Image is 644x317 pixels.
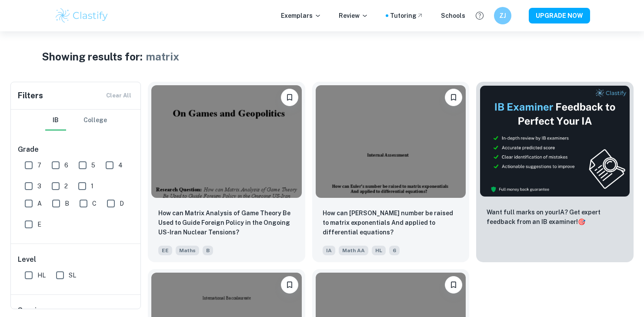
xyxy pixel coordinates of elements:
h6: Grade [18,144,134,155]
button: ZJ [494,7,511,24]
button: Help and Feedback [472,8,487,23]
h1: matrix [146,49,179,64]
span: A [37,199,42,208]
span: 2 [64,181,68,191]
span: HL [37,270,46,280]
span: 4 [118,160,123,170]
h6: ZJ [497,11,507,20]
span: B [203,246,213,255]
span: IA [323,246,335,255]
button: IB [45,110,66,130]
span: 1 [91,181,93,191]
a: Tutoring [390,11,424,20]
button: UPGRADE NOW [529,8,590,23]
span: B [65,199,69,208]
a: ThumbnailWant full marks on yourIA? Get expert feedback from an IB examiner! [476,82,634,262]
button: Bookmark [445,276,462,294]
span: 5 [91,160,95,170]
button: Bookmark [281,276,298,294]
span: E [37,220,41,229]
span: Maths [176,246,199,255]
a: BookmarkHow can Euler’s number be raised to matrix exponentials And applied to differential equat... [312,82,470,262]
button: College [83,110,107,130]
span: HL [372,246,386,255]
span: D [120,199,124,208]
h1: Showing results for: [42,49,143,64]
button: Bookmark [445,89,462,106]
a: BookmarkHow can Matrix Analysis of Game Theory Be Used to Guide Foreign Policy in the Ongoing US-... [148,82,305,262]
button: Bookmark [281,89,298,106]
span: Math AA [339,246,368,255]
span: EE [158,246,172,255]
p: How can Matrix Analysis of Game Theory Be Used to Guide Foreign Policy in the Ongoing US-Iran Nuc... [158,208,295,237]
span: 6 [389,246,400,255]
p: Review [339,11,368,20]
span: 7 [37,160,41,170]
span: 3 [37,181,41,191]
span: 6 [64,160,68,170]
img: Math AA IA example thumbnail: How can Euler’s number be raised to matr [316,85,466,198]
img: Thumbnail [480,85,630,197]
span: 🎯 [578,218,585,225]
h6: Level [18,254,134,265]
img: Maths EE example thumbnail: How can Matrix Analysis of Game Theory B [151,85,302,198]
h6: Filters [18,90,43,102]
p: Want full marks on your IA ? Get expert feedback from an IB examiner! [487,207,623,227]
p: Exemplars [281,11,321,20]
span: SL [69,270,76,280]
span: C [92,199,97,208]
a: Schools [441,11,465,20]
p: How can Euler’s number be raised to matrix exponentials And applied to differential equations? [323,208,459,237]
div: Filter type choice [45,110,107,130]
img: Clastify logo [54,7,110,24]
